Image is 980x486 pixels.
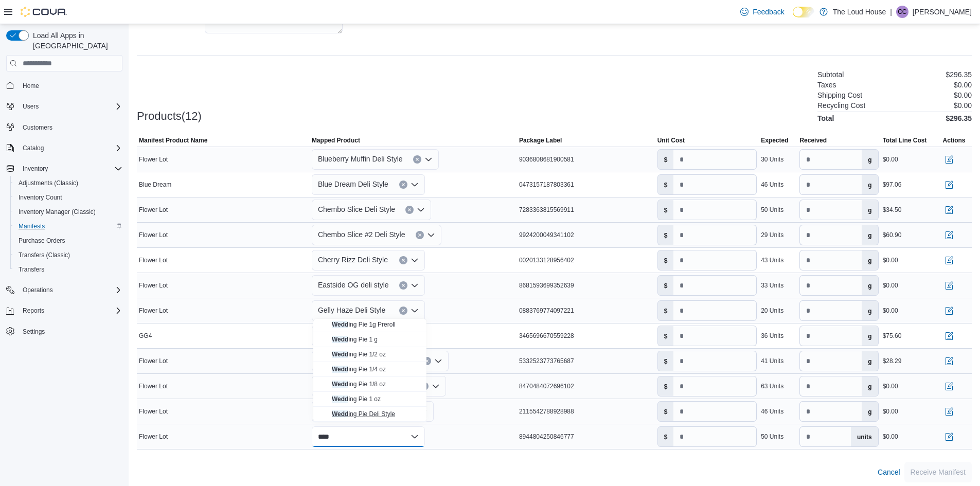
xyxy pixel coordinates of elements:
button: Close list of options [411,433,419,441]
label: $ [658,250,674,270]
h6: Shipping Cost [817,91,862,99]
label: g [862,402,878,421]
span: Expected [761,136,788,145]
span: Flower Lot [139,307,168,315]
span: Adjustments (Classic) [19,179,78,187]
span: CC [898,6,906,18]
span: Customers [19,121,122,134]
button: Inventory Manager (Classic) [10,205,127,219]
button: Inventory [2,161,127,176]
span: 8470484072696102 [519,382,574,390]
span: Manifests [14,220,122,232]
button: Catalog [19,142,48,154]
a: Purchase Orders [14,235,69,247]
button: Wedding Pie Deli Style [313,407,426,422]
button: Cancel [874,462,904,482]
button: Clear input [399,307,407,315]
label: $ [658,301,674,320]
mark: Wedd [332,381,348,388]
span: ing Pie 1/2 oz [332,351,386,358]
mark: Wedd [332,321,348,328]
span: Flower Lot [139,357,168,365]
span: Operations [23,286,53,294]
button: Open list of options [424,155,433,164]
span: Chembo Slice #2 Deli Style [318,228,405,241]
button: Clear input [399,281,407,290]
label: g [862,200,878,220]
span: Inventory Count [14,191,122,204]
button: Inventory [19,163,52,175]
div: $0.00 [883,155,898,164]
span: Transfers [14,263,122,276]
div: $0.00 [883,256,898,264]
label: $ [658,376,674,396]
span: Reports [23,307,44,315]
button: Wedding Pie 1 oz [313,392,426,407]
div: $0.00 [883,307,898,315]
span: Inventory Manager (Classic) [14,206,122,218]
div: 46 Units [761,181,783,189]
div: $0.00 [883,382,898,390]
span: Purchase Orders [14,235,122,247]
span: Manifest Product Name [139,136,207,145]
div: 20 Units [761,307,783,315]
span: GG4 [139,332,152,340]
span: Transfers [19,265,44,274]
a: Inventory Manager (Classic) [14,206,100,218]
div: $28.29 [883,357,902,365]
label: $ [658,200,674,220]
button: Open list of options [432,382,440,390]
span: Actions [943,136,966,145]
span: Inventory [23,165,48,173]
span: 0473157187803361 [519,181,574,189]
button: Reports [2,303,127,318]
div: 36 Units [761,332,783,340]
span: Received [799,136,827,145]
span: Operations [19,284,122,296]
a: Feedback [736,2,788,22]
div: 33 Units [761,281,783,290]
span: Load All Apps in [GEOGRAPHIC_DATA] [29,30,122,51]
span: Manifests [19,222,45,230]
h6: Recycling Cost [817,101,865,110]
button: Open list of options [411,181,419,189]
span: Flower Lot [139,407,168,416]
span: Feedback [753,7,784,17]
span: Adjustments (Classic) [14,177,122,189]
span: Flower Lot [139,155,168,164]
label: g [862,276,878,295]
button: Manifests [10,219,127,233]
div: $0.00 [883,407,898,416]
span: 0020133128956402 [519,256,574,264]
div: $0.00 [883,281,898,290]
span: Blueberry Muffin Deli Style [318,153,403,165]
div: $60.90 [883,231,902,239]
a: Inventory Count [14,191,66,204]
button: Open list of options [411,256,419,264]
button: Clear input [413,155,421,164]
label: g [862,326,878,346]
span: Flower Lot [139,206,168,214]
a: Customers [19,121,57,134]
button: Clear input [416,231,424,239]
button: Catalog [2,141,127,155]
div: $0.00 [883,433,898,441]
span: 2115542788928988 [519,407,574,416]
span: 9924200049341102 [519,231,574,239]
button: Clear input [423,357,431,365]
input: Dark Mode [793,7,814,17]
button: Open list of options [411,281,419,290]
div: $75.60 [883,332,902,340]
span: Purchase Orders [19,237,65,245]
mark: Wedd [332,366,348,373]
mark: Wedd [332,336,348,343]
span: 3465696670559228 [519,332,574,340]
span: Catalog [23,144,44,152]
span: Gelly Haze Deli Style [318,304,386,316]
label: $ [658,175,674,194]
button: Operations [19,284,57,296]
label: $ [658,276,674,295]
span: Settings [19,325,122,338]
a: Adjustments (Classic) [14,177,82,189]
h3: Products(12) [137,110,202,122]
